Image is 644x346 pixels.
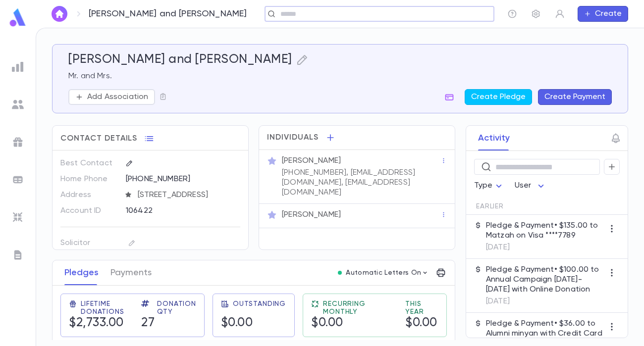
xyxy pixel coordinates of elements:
[81,300,129,316] span: Lifetime Donations
[54,10,65,18] img: home_white.a664292cf8c1dea59945f0da9f25487c.svg
[60,203,117,219] p: Account ID
[478,126,510,150] button: Activity
[323,300,393,316] span: Recurring Monthly
[405,300,438,316] span: This Year
[64,260,99,285] button: Pledges
[69,316,129,331] h5: $2,733.00
[515,176,547,196] div: User
[474,176,505,196] div: Type
[60,171,117,187] p: Home Phone
[282,156,341,166] p: [PERSON_NAME]
[282,210,341,220] p: [PERSON_NAME]
[12,99,24,110] img: students_grey.60c7aba0da46da39d6d829b817ac14fc.svg
[110,260,152,285] button: Payments
[134,190,241,200] span: [STREET_ADDRESS]
[476,202,504,210] span: Earlier
[60,187,117,203] p: Address
[486,319,604,339] p: Pledge & Payment • $36.00 to Alumni minyan with Credit Card
[12,174,24,186] img: batches_grey.339ca447c9d9533ef1741baa751efc33.svg
[12,211,24,223] img: imports_grey.530a8a0e642e233f2baf0ef88e8c9fcb.svg
[486,297,604,306] p: [DATE]
[87,92,148,102] p: Add Association
[60,155,117,171] p: Best Contact
[8,8,28,27] img: logo
[538,89,612,105] button: Create Payment
[486,221,604,241] p: Pledge & Payment • $135.00 to Matzah on Visa ****7789
[12,61,24,73] img: reports_grey.c525e4749d1bce6a11f5fe2a8de1b229.svg
[474,182,493,190] span: Type
[233,300,286,308] span: Outstanding
[89,8,247,19] p: [PERSON_NAME] and [PERSON_NAME]
[157,300,196,316] span: Donation Qty
[126,171,240,186] div: [PHONE_NUMBER]
[267,133,319,143] span: Individuals
[68,89,155,105] button: Add Association
[465,89,532,105] button: Create Pledge
[282,168,440,198] p: [PHONE_NUMBER], [EMAIL_ADDRESS][DOMAIN_NAME], [EMAIL_ADDRESS][DOMAIN_NAME]
[578,6,628,22] button: Create
[60,235,117,251] p: Solicitor
[334,266,433,280] button: Automatic Letters On
[68,52,292,67] h5: [PERSON_NAME] and [PERSON_NAME]
[60,134,137,144] span: Contact Details
[405,316,438,331] h5: $0.00
[12,249,24,261] img: letters_grey.7941b92b52307dd3b8a917253454ce1c.svg
[311,316,393,331] h5: $0.00
[68,71,612,81] p: Mr. and Mrs.
[486,243,604,252] p: [DATE]
[515,182,532,190] span: User
[12,136,24,148] img: campaigns_grey.99e729a5f7ee94e3726e6486bddda8f1.svg
[141,316,196,331] h5: 27
[221,316,286,331] h5: $0.00
[486,265,604,295] p: Pledge & Payment • $100.00 to Annual Campaign [DATE]-[DATE] with Online Donation
[126,203,218,218] div: 106422
[346,269,421,277] p: Automatic Letters On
